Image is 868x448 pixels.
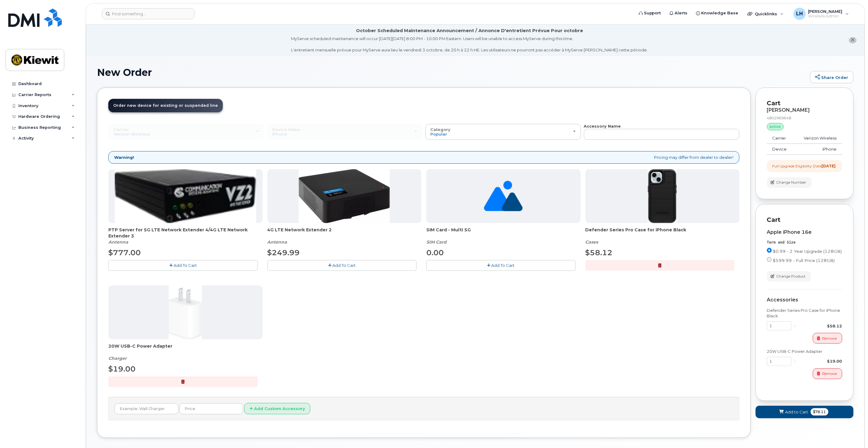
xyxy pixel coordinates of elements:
div: Defender Series Pro Case for iPhone Black [586,227,740,245]
span: Add to Cart [785,409,808,415]
div: October Scheduled Maintenance Announcement / Annonce D'entretient Prévue Pour octobre [356,28,583,34]
div: x [791,358,799,364]
button: Add Custom Accessory [244,403,310,414]
button: Add To Cart [268,260,417,271]
p: Cart [767,215,842,224]
em: Charger [108,356,127,361]
button: Category Popular [425,124,581,140]
span: Category [431,127,451,132]
img: 4glte_extender.png [299,169,390,223]
button: close notification [849,37,857,43]
div: [PERSON_NAME] [767,107,842,113]
span: $58.12 [586,248,613,257]
span: Add To Cart [174,263,197,268]
span: Add To Cart [492,263,515,268]
div: SIM Card - Multi 5G [426,227,581,245]
button: Remove [813,368,842,379]
img: defenderiphone14.png [648,169,677,223]
input: $0.99 - 2 Year Upgrade (128GB) [767,248,772,253]
strong: Accessory Name [584,124,621,129]
div: PTP Server for 5G LTE Network Extender 4/4G LTE Network Extender 3 [108,227,263,245]
span: Add To Cart [332,263,356,268]
input: Example: Wall Charger [114,403,178,414]
div: Apple iPhone 16e [767,230,842,235]
span: $0.99 - 2 Year Upgrade (128GB) [773,249,842,254]
span: $19.00 [108,364,136,373]
span: Defender Series Pro Case for iPhone Black [586,227,740,239]
button: Add To Cart [108,260,258,271]
td: Carrier [767,133,795,144]
span: Popular [431,132,447,136]
div: 20W USB-C Power Adapter [767,349,842,354]
em: Cases [586,239,598,245]
em: Antenna [108,239,128,245]
em: Antenna [268,239,287,245]
td: Device [767,144,795,155]
span: SIM Card - Multi 5G [426,227,581,239]
span: $777.00 [108,248,141,257]
button: Add to Cart $78.11 [756,406,854,418]
div: Full Upgrade Eligibility Date [773,163,836,169]
img: Casa_Sysem.png [115,169,256,223]
span: Order new device for existing or suspended line [113,103,218,108]
div: 4G LTE Network Extender 2 [268,227,422,245]
span: 0.00 [426,248,444,257]
div: active [767,123,784,130]
div: Term and Size [767,240,842,245]
span: Remove [822,336,837,341]
button: Change Product [767,271,811,282]
input: Price [179,403,243,414]
img: apple20w.jpg [169,286,202,339]
strong: [DATE] [822,164,836,168]
div: Accessories [767,297,842,303]
td: iPhone [795,144,842,155]
span: Change Product [776,274,806,279]
td: Verizon Wireless [795,133,842,144]
div: $19.00 [799,358,842,364]
button: Change Number [767,177,812,188]
div: $58.12 [799,323,842,329]
div: 20W USB-C Power Adapter [108,343,263,361]
div: Defender Series Pro Case for iPhone Black [767,308,842,319]
img: no_image_found-2caef05468ed5679b831cfe6fc140e25e0c280774317ffc20a367ab7fd17291e.png [484,169,523,223]
button: Remove [813,333,842,344]
p: Cart [767,99,842,108]
input: $599.99 - Full Price (128GB) [767,257,772,262]
span: PTP Server for 5G LTE Network Extender 4/4G LTE Network Extender 3 [108,227,263,239]
span: $249.99 [268,248,300,257]
span: Remove [822,371,837,376]
span: 4G LTE Network Extender 2 [268,227,422,239]
a: Share Order [810,71,854,83]
div: Pricing may differ from dealer to dealer! [108,151,739,164]
strong: Warning! [114,155,134,160]
iframe: Messenger Launcher [841,421,863,443]
button: Add To Cart [426,260,576,271]
span: $78.11 [811,408,829,416]
span: Change Number [776,180,806,185]
h1: New Order [97,67,807,78]
div: 4802969648 [767,115,842,121]
div: MyServe scheduled maintenance will occur [DATE][DATE] 8:00 PM - 10:00 PM Eastern. Users will be u... [291,36,648,53]
em: SIM Card [426,239,447,245]
div: x [791,323,799,329]
span: $599.99 - Full Price (128GB) [773,258,835,263]
span: 20W USB-C Power Adapter [108,343,263,355]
